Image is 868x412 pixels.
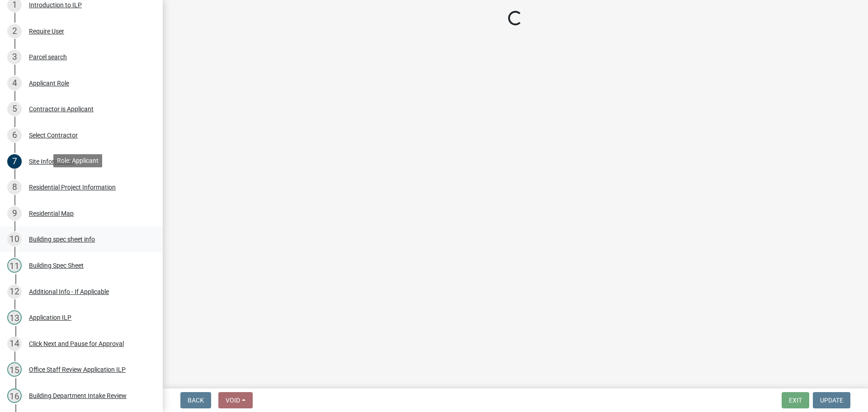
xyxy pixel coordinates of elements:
div: Role: Applicant [53,154,102,167]
div: Introduction to ILP [29,2,82,8]
div: Applicant Role [29,80,69,86]
span: Update [820,397,843,404]
div: 8 [7,180,22,194]
div: Office Staff Review Application ILP [29,366,126,373]
div: Require User [29,28,64,34]
div: 15 [7,362,22,377]
div: Building Spec Sheet [29,262,84,269]
div: Parcel search [29,54,67,60]
div: 3 [7,50,22,64]
div: Building Department Intake Review [29,393,127,399]
button: Update [813,392,850,408]
div: Building spec sheet info [29,236,95,242]
div: 10 [7,232,22,246]
div: Residential Project Information [29,184,116,190]
div: Click Next and Pause for Approval [29,341,124,347]
button: Exit [782,392,809,408]
div: 9 [7,206,22,221]
div: 13 [7,310,22,325]
div: 2 [7,24,22,38]
span: Void [226,397,240,404]
div: 4 [7,76,22,90]
div: Site Information [29,158,74,165]
button: Void [218,392,253,408]
div: 11 [7,258,22,273]
div: 12 [7,284,22,299]
div: 6 [7,128,22,142]
div: Application ILP [29,314,71,321]
div: 7 [7,154,22,169]
div: Select Contractor [29,132,78,138]
div: Contractor is Applicant [29,106,94,112]
span: Back [188,397,204,404]
div: 14 [7,336,22,351]
div: 16 [7,388,22,403]
div: Residential Map [29,210,74,217]
div: 5 [7,102,22,116]
div: Additional Info - If Applicable [29,289,109,295]
button: Back [180,392,211,408]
